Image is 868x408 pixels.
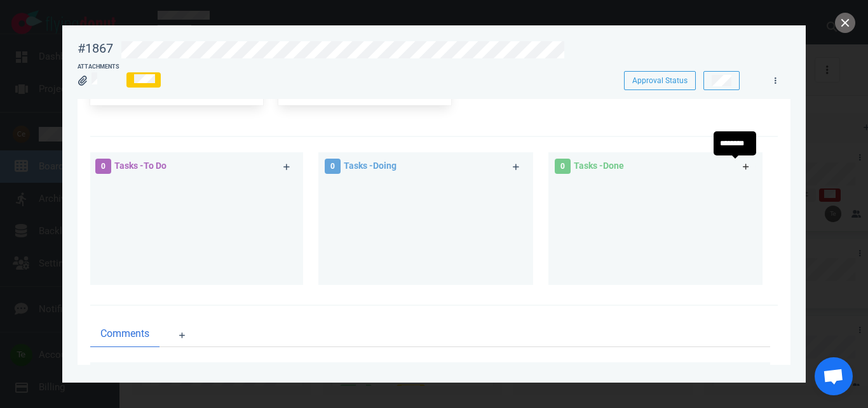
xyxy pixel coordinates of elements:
button: Approval Status [624,71,696,90]
div: #1867 [78,41,113,56]
span: Tasks - Doing [344,161,397,171]
button: close [835,13,855,33]
span: 0 [325,159,341,174]
span: Tasks - To Do [114,161,166,171]
div: Attachments [78,63,119,72]
span: 0 [95,159,111,174]
span: 0 [555,159,571,174]
a: Chat abierto [815,357,853,395]
span: Tasks - Done [574,161,624,171]
span: Comments [100,326,149,341]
